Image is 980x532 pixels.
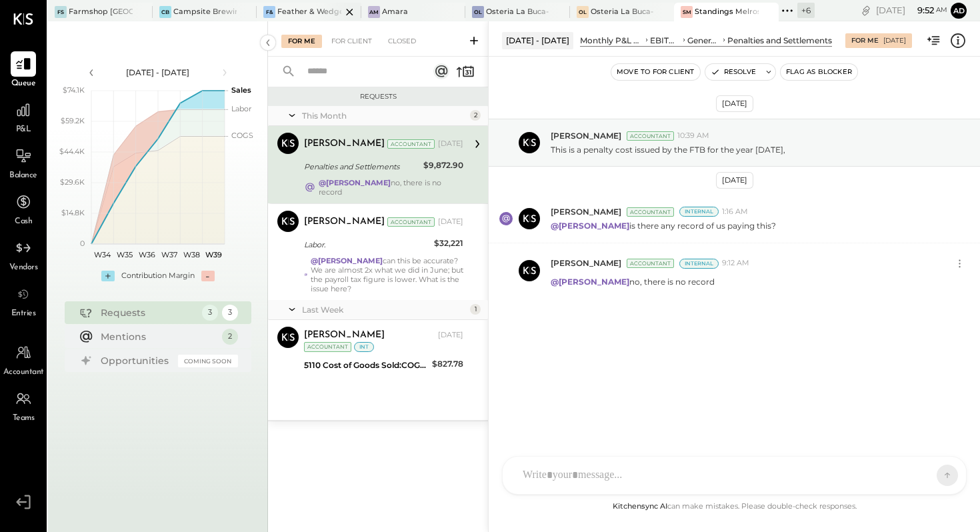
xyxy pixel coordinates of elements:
div: Accountant [387,217,435,227]
div: This Month [302,110,467,121]
div: 2 [470,110,481,121]
p: This is a penalty cost issued by the FTB for the year [DATE], [551,144,785,155]
div: + [101,271,115,281]
div: [DATE] - [DATE] [502,32,573,49]
a: Teams [1,386,46,425]
div: [DATE] [716,95,753,112]
div: - [201,271,215,281]
div: 5110 Cost of Goods Sold:COGS, Chicken [304,359,428,372]
div: CB [159,6,171,18]
div: OL [472,6,484,18]
div: copy link [859,3,873,17]
div: Accountant [627,259,674,268]
div: Requests [275,92,481,101]
div: Mentions [101,330,215,343]
button: Ad [951,3,967,19]
span: Queue [11,78,36,90]
div: Penalties and Settlements [304,160,419,173]
div: [PERSON_NAME] [304,215,385,229]
div: 1 [470,304,481,315]
span: 10:39 AM [677,131,709,141]
div: Osteria La Buca- [PERSON_NAME][GEOGRAPHIC_DATA] [486,7,550,17]
span: [PERSON_NAME] [551,130,621,141]
div: int [354,342,374,352]
div: Accountant [627,131,674,141]
div: 3 [222,305,238,321]
div: Contribution Margin [121,271,195,281]
a: Entries [1,281,46,320]
text: W37 [161,250,177,259]
div: Internal [679,259,719,269]
div: [DATE] [438,139,463,149]
div: Accountant [387,139,435,149]
strong: @[PERSON_NAME] [551,277,629,287]
span: Balance [9,170,37,182]
div: Amara [382,7,408,17]
div: F& [263,6,275,18]
span: Vendors [9,262,38,274]
text: W36 [138,250,155,259]
span: Accountant [3,367,44,379]
div: Requests [101,306,195,319]
div: Accountant [304,342,351,352]
div: Am [368,6,380,18]
text: W35 [117,250,133,259]
span: am [936,5,947,15]
p: is there any record of us paying this? [551,220,776,231]
div: General & Administrative Expenses [687,35,721,46]
strong: @[PERSON_NAME] [551,221,629,231]
text: 0 [80,239,85,248]
text: $44.4K [59,147,85,156]
div: For Me [851,36,879,45]
span: Entries [11,308,36,320]
div: Campsite Brewing [173,7,237,17]
text: COGS [231,131,253,140]
div: [DATE] [876,4,947,17]
div: [PERSON_NAME] [304,329,385,342]
a: Vendors [1,235,46,274]
span: 1:16 AM [722,207,748,217]
span: Teams [13,413,35,425]
a: Queue [1,51,46,90]
div: For Client [325,35,379,48]
div: $9,872.90 [423,159,463,172]
div: $32,221 [434,237,463,250]
div: Farmshop [GEOGRAPHIC_DATA][PERSON_NAME] [69,7,133,17]
text: W38 [183,250,199,259]
div: Monthly P&L Comparison [580,35,643,46]
p: no, there is no record [551,276,715,287]
a: Cash [1,189,46,228]
div: [DATE] - [DATE] [101,67,215,78]
span: 9:12 AM [722,258,749,269]
div: Opportunities [101,354,171,367]
span: [PERSON_NAME] [551,257,621,269]
span: 9 : 52 [907,4,934,17]
text: Sales [231,85,251,95]
text: $14.8K [61,208,85,217]
div: [PERSON_NAME] [304,137,385,151]
div: can this be accurate? We are almost 2x what we did in June; but the payroll tax figure is lower. ... [311,256,463,293]
strong: @[PERSON_NAME] [311,256,383,265]
div: Osteria La Buca- Melrose [591,7,655,17]
text: W39 [205,250,221,259]
span: P&L [16,124,31,136]
div: For Me [281,35,322,48]
strong: @[PERSON_NAME] [319,178,391,187]
div: no, there is no record [319,178,463,197]
span: [PERSON_NAME] [551,206,621,217]
div: [DATE] [883,36,906,45]
button: Move to for client [611,64,700,80]
a: Accountant [1,340,46,379]
div: $827.78 [432,357,463,371]
button: Flag as Blocker [781,64,857,80]
div: 3 [202,305,218,321]
div: FS [55,6,67,18]
div: EBITDA OPERATING EXPENSES [650,35,681,46]
button: Resolve [705,64,761,80]
div: SM [681,6,693,18]
text: $29.6K [60,177,85,187]
div: 2 [222,329,238,345]
a: P&L [1,97,46,136]
text: W34 [94,250,111,259]
div: Coming Soon [178,355,238,367]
